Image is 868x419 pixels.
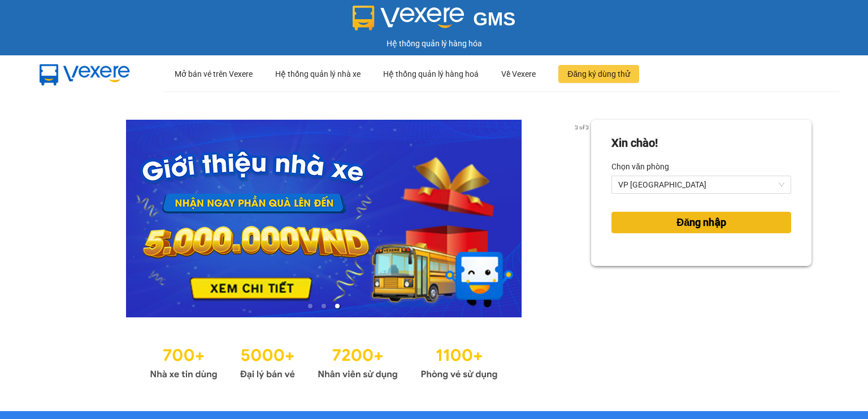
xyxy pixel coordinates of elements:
img: mbUUG5Q.png [28,55,141,93]
span: GMS [473,8,515,29]
li: slide item 1 [308,304,313,308]
span: VP Quận 1 [618,176,784,193]
img: Statistics.png [150,340,498,383]
div: Về Vexere [501,56,536,92]
button: next slide / item [575,120,591,317]
div: Hệ thống quản lý hàng hoá [383,56,479,92]
li: slide item 2 [322,304,326,308]
button: Đăng ký dùng thử [558,65,639,83]
button: Đăng nhập [611,212,791,233]
button: previous slide / item [57,120,72,317]
img: logo 2 [353,6,465,30]
p: 3 of 3 [571,120,591,134]
span: Đăng ký dùng thử [567,68,630,80]
a: GMS [353,17,516,26]
div: Hệ thống quản lý hàng hóa [3,37,865,50]
span: Đăng nhập [676,215,726,230]
div: Hệ thống quản lý nhà xe [275,56,361,92]
div: Xin chào! [611,134,658,152]
li: slide item 3 [335,304,340,308]
label: Chọn văn phòng [611,158,669,176]
div: Mở bán vé trên Vexere [175,56,253,92]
